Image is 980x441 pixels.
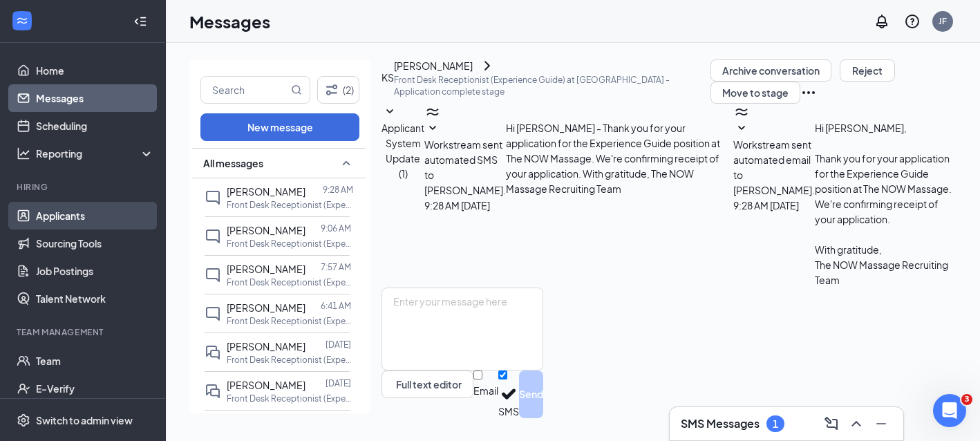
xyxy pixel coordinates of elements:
[424,198,490,213] span: [DATE] 9:28 AM
[823,415,840,432] svg: ComposeMessage
[205,344,221,361] svg: DoubleChat
[733,138,815,196] span: Workstream sent automated email to [PERSON_NAME].
[133,15,147,28] svg: Collapse
[205,228,221,245] svg: ChatInactive
[36,112,154,140] a: Scheduling
[17,147,30,160] svg: Analysis
[381,70,394,85] div: KS
[227,379,305,391] span: [PERSON_NAME]
[424,120,441,137] svg: SmallChevronDown
[840,59,895,82] button: Reject
[519,370,543,418] button: Send
[36,202,154,229] a: Applicants
[17,413,30,427] svg: Settings
[733,104,750,120] svg: WorkstreamLogo
[338,155,355,171] svg: SmallChevronUp
[321,261,351,273] p: 7:57 AM
[317,76,359,104] button: Filter (2)
[205,189,221,206] svg: ChatInactive
[381,104,424,181] button: SmallChevronDownApplicant System Update (1)
[815,242,957,257] p: With gratitude,
[800,84,817,101] svg: Ellipses
[498,384,519,404] svg: Checkmark
[424,104,441,120] svg: WorkstreamLogo
[227,393,351,404] p: Front Desk Receptionist (Experience Guide) at [GEOGRAPHIC_DATA]
[815,257,957,288] p: The NOW Massage Recruiting Team
[381,370,473,398] button: Full text editorPen
[36,57,154,84] a: Home
[326,377,351,389] p: [DATE]
[733,198,799,213] span: [DATE] 9:28 AM
[15,14,29,28] svg: WorkstreamLogo
[321,223,351,234] p: 9:06 AM
[36,84,154,112] a: Messages
[201,77,288,103] input: Search
[473,370,482,379] input: Email
[17,326,151,338] div: Team Management
[381,104,398,120] svg: SmallChevronDown
[36,375,154,402] a: E-Verify
[815,151,957,227] p: Thank you for your application for the Experience Guide position at The NOW Massage. We're confir...
[291,84,302,95] svg: MagnifyingGlass
[845,413,867,435] button: ChevronUp
[424,138,506,196] span: Workstream sent automated SMS to [PERSON_NAME].
[200,113,359,141] button: New message
[874,13,890,30] svg: Notifications
[36,347,154,375] a: Team
[773,418,778,430] div: 1
[36,413,133,427] div: Switch to admin view
[36,229,154,257] a: Sourcing Tools
[681,416,760,431] h3: SMS Messages
[36,285,154,312] a: Talent Network
[203,156,263,170] span: All messages
[933,394,966,427] iframe: Intercom live chat
[820,413,842,435] button: ComposeMessage
[205,383,221,400] svg: DoubleChat
[904,13,921,30] svg: QuestionInfo
[323,82,340,98] svg: Filter
[189,10,270,33] h1: Messages
[36,147,155,160] div: Reporting
[394,58,473,73] div: [PERSON_NAME]
[498,370,507,379] input: SMS
[227,340,305,353] span: [PERSON_NAME]
[479,57,496,74] svg: ChevronRight
[227,185,305,198] span: [PERSON_NAME]
[710,59,831,82] button: Archive conversation
[506,122,720,195] span: Hi [PERSON_NAME] - Thank you for your application for the Experience Guide position at The NOW Ma...
[227,354,351,366] p: Front Desk Receptionist (Experience Guide) at [GEOGRAPHIC_DATA]
[227,224,305,236] span: [PERSON_NAME]
[36,257,154,285] a: Job Postings
[323,184,353,196] p: 9:28 AM
[961,394,972,405] span: 3
[227,263,305,275] span: [PERSON_NAME]
[381,122,424,180] span: Applicant System Update (1)
[710,82,800,104] button: Move to stage
[873,415,889,432] svg: Minimize
[326,339,351,350] p: [DATE]
[473,384,498,397] div: Email
[227,315,351,327] p: Front Desk Receptionist (Experience Guide) at [GEOGRAPHIC_DATA]
[733,120,750,137] svg: SmallChevronDown
[321,300,351,312] p: 6:41 AM
[227,276,351,288] p: Front Desk Receptionist (Experience Guide) at [GEOGRAPHIC_DATA]
[205,306,221,322] svg: ChatInactive
[227,199,351,211] p: Front Desk Receptionist (Experience Guide) at [GEOGRAPHIC_DATA]
[498,404,519,418] div: SMS
[815,120,957,135] p: Hi [PERSON_NAME],
[227,238,351,250] p: Front Desk Receptionist (Experience Guide) at [GEOGRAPHIC_DATA]
[227,301,305,314] span: [PERSON_NAME]
[205,267,221,283] svg: ChatInactive
[394,74,710,97] p: Front Desk Receptionist (Experience Guide) at [GEOGRAPHIC_DATA] - Application complete stage
[939,15,947,27] div: JF
[17,181,151,193] div: Hiring
[848,415,865,432] svg: ChevronUp
[870,413,892,435] button: Minimize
